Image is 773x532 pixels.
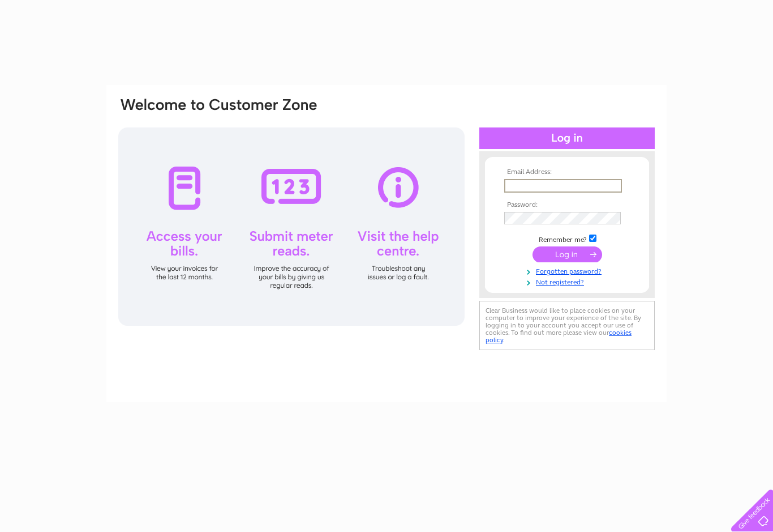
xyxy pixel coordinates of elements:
[501,201,633,209] th: Password:
[486,329,632,344] a: cookies policy
[532,246,602,262] input: Submit
[504,276,633,287] a: Not registered?
[504,265,633,276] a: Forgotten password?
[501,233,633,244] td: Remember me?
[501,168,633,176] th: Email Address:
[479,301,655,350] div: Clear Business would like to place cookies on your computer to improve your experience of the sit...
